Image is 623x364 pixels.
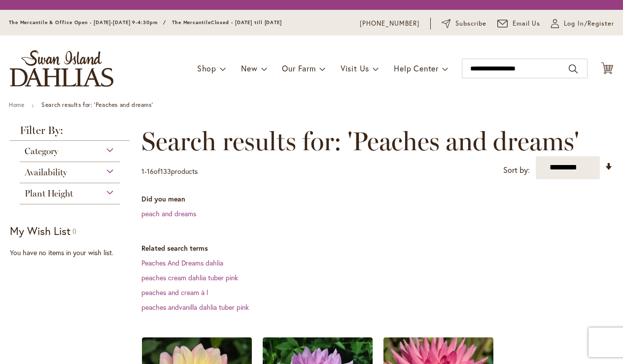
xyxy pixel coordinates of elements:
span: 16 [147,166,154,176]
strong: My Wish List [10,224,70,238]
span: Shop [197,63,216,73]
span: Category [25,146,58,157]
a: Log In/Register [551,19,614,29]
p: - of products [141,164,198,179]
span: Plant Height [25,188,73,199]
span: Subscribe [455,19,486,29]
span: Search results for: 'Peaches and dreams' [141,127,579,156]
span: Help Center [394,63,439,73]
div: You have no items in your wish list. [10,248,136,258]
a: Subscribe [442,19,486,29]
button: Search [569,61,578,77]
strong: Filter By: [10,125,130,141]
label: Sort by: [503,161,530,179]
a: peaches andvanilla dahlia tuber pink [141,302,249,312]
dt: Did you mean [141,194,613,204]
span: Our Farm [282,63,315,73]
span: 133 [160,166,171,176]
a: store logo [10,50,113,87]
span: New [241,63,257,73]
span: Log In/Register [564,19,614,29]
a: peach and dreams [141,209,196,218]
a: [PHONE_NUMBER] [360,19,419,29]
a: Peaches And Dreams dahlia [141,258,223,267]
span: Visit Us [341,63,369,73]
a: peaches cream dahlia tuber pink [141,273,238,282]
a: Home [9,101,24,108]
span: The Mercantile & Office Open - [DATE]-[DATE] 9-4:30pm / The Mercantile [9,19,211,26]
dt: Related search terms [141,243,613,253]
span: Closed - [DATE] till [DATE] [211,19,282,26]
span: Email Us [513,19,541,29]
a: peaches and cream à l [141,288,208,297]
span: 1 [141,166,144,176]
strong: Search results for: 'Peaches and dreams' [41,101,153,108]
span: Availability [25,167,67,178]
a: Email Us [497,19,541,29]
